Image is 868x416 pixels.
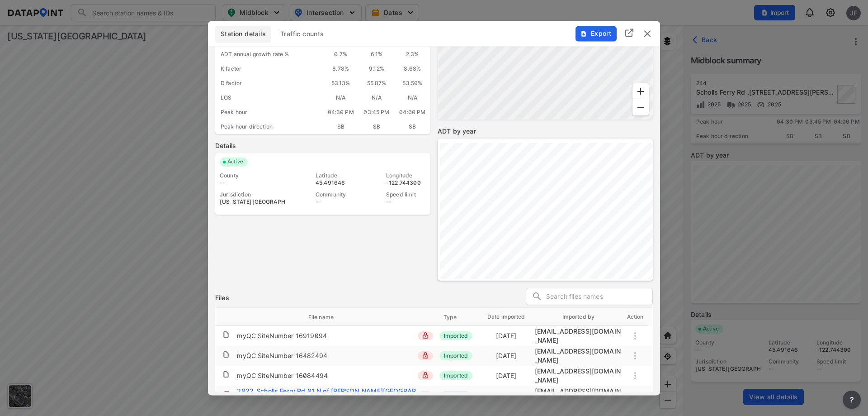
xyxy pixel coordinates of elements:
[395,91,430,105] div: N/A
[215,141,430,150] label: Details
[359,76,394,91] div: 55.87%
[359,47,394,62] div: 6.1 %
[478,308,535,326] th: Date imported
[422,332,429,339] img: lock_close.8fab59a9.svg
[323,47,359,62] div: 0.7 %
[280,29,324,38] span: Traffic counts
[395,47,430,62] div: 2.3 %
[323,91,359,105] div: N/A
[624,28,635,38] img: full_screen.b7bf9a36.svg
[215,62,323,76] div: K factor
[386,191,426,198] div: Speed limit
[215,105,323,120] div: Peak hour
[478,347,535,364] td: [DATE]
[632,83,649,100] div: Zoom In
[237,331,327,340] div: myQC SiteNumber 16919094
[215,76,323,91] div: D factor
[580,29,611,38] span: Export
[395,76,430,91] div: 53.50%
[308,313,345,321] span: File name
[316,198,355,206] div: --
[635,102,646,113] svg: Zoom Out
[422,352,429,359] img: lock_close.8fab59a9.svg
[386,179,426,186] div: -122.744300
[438,127,653,136] label: ADT by year
[220,191,285,198] div: Jurisdiction
[316,179,355,186] div: 45.491646
[441,391,471,400] span: Storage
[316,191,355,198] div: Community
[323,120,359,134] div: SB
[848,394,855,405] span: ?
[635,86,646,97] svg: Zoom In
[395,105,430,120] div: 04:00 PM
[478,367,535,384] td: [DATE]
[535,367,623,385] div: migration@data-point.io
[478,327,535,344] td: [DATE]
[535,387,623,405] div: adm_wac@data-point.io
[386,198,426,206] div: --
[215,47,323,62] div: ADT annual growth rate %
[443,313,468,321] span: Type
[580,30,587,37] img: File%20-%20Download.70cf71cd.svg
[843,391,861,409] button: more
[215,120,323,134] div: Peak hour direction
[395,120,430,134] div: SB
[215,25,653,43] div: basic tabs example
[215,91,323,105] div: LOS
[630,390,641,401] button: more
[422,372,429,378] img: lock_close.8fab59a9.svg
[546,290,652,304] input: Search files names
[478,387,535,404] td: [DATE]
[439,351,472,360] span: Imported
[220,198,285,206] div: [US_STATE][GEOGRAPHIC_DATA]
[535,327,623,345] div: migration@data-point.io
[222,371,230,378] img: file.af1f9d02.svg
[439,331,472,340] span: Imported
[359,62,394,76] div: 9.12%
[535,308,623,326] th: Imported by
[622,308,648,326] th: Action
[237,387,416,405] div: 2022_Scholls Ferry Rd 01 N of Hamilton St - Station # 244 - NB_SB Single Page.pdf
[221,29,266,38] span: Station details
[642,28,653,39] button: delete
[316,172,355,179] div: Latitude
[642,28,653,39] img: close.efbf2170.svg
[220,179,285,186] div: --
[535,347,623,365] div: migration@data-point.io
[222,351,230,358] img: file.af1f9d02.svg
[359,120,394,134] div: SB
[632,99,649,116] div: Zoom Out
[215,293,229,302] h3: Files
[386,172,426,179] div: Longitude
[323,76,359,91] div: 53.13%
[323,105,359,120] div: 04:30 PM
[222,331,230,338] img: file.af1f9d02.svg
[224,158,248,167] span: Active
[237,351,327,360] div: myQC SiteNumber 16482494
[576,26,617,41] button: Export
[439,371,472,380] span: Imported
[237,371,328,380] div: myQC SiteNumber 16084494
[222,391,230,398] img: pdf.8ad9566d.svg
[359,91,394,105] div: N/A
[323,62,359,76] div: 8.78%
[395,62,430,76] div: 8.68%
[220,172,285,179] div: County
[359,105,394,120] div: 03:45 PM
